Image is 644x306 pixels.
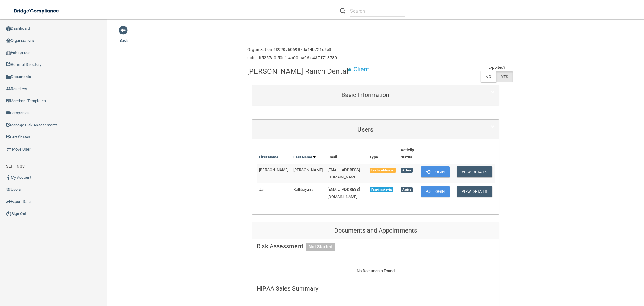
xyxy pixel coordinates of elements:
h5: HIPAA Sales Summary [257,285,495,292]
button: Login [421,166,450,177]
span: Not Started [306,243,335,251]
a: Last Name [293,154,316,161]
h5: Risk Assessment [257,243,495,249]
span: Kolliboyana [293,187,313,192]
span: Jai [259,187,264,192]
input: Search [350,5,405,17]
button: Login [421,186,450,197]
span: Practice Admin [370,187,393,192]
img: organization-icon.f8decf85.png [6,38,11,43]
span: [EMAIL_ADDRESS][DOMAIN_NAME] [328,168,360,179]
a: Basic Information [257,88,495,102]
label: SETTINGS [6,163,25,170]
th: Email [325,144,367,164]
span: [PERSON_NAME] [259,168,288,172]
span: Practice Member [370,168,396,173]
button: View Details [457,186,492,197]
h6: uuid: df5257a0-50d1-4a00-aa96-e43717187801 [247,56,339,60]
img: briefcase.64adab9b.png [6,146,12,152]
img: ic-search.3b580494.png [340,8,345,14]
span: [EMAIL_ADDRESS][DOMAIN_NAME] [328,187,360,199]
p: Client [354,64,370,75]
img: icon-export.b9366987.png [6,199,11,204]
div: Documents and Appointments [252,222,499,239]
img: ic_power_dark.7ecde6b1.png [6,211,11,216]
img: ic_user_dark.df1a06c3.png [6,175,11,180]
img: ic_dashboard_dark.d01f4a41.png [6,26,11,31]
button: View Details [457,166,492,177]
span: [PERSON_NAME] [293,168,323,172]
img: ic_reseller.de258add.png [6,86,11,91]
img: icon-documents.8dae5593.png [6,75,11,80]
a: First Name [259,154,278,161]
img: icon-users.e205127d.png [6,187,11,192]
a: Users [257,123,495,136]
a: Back [120,31,128,43]
td: Exported? [480,64,513,71]
label: NO [480,71,496,82]
span: Active [401,187,413,192]
th: Type [367,144,398,164]
h4: [PERSON_NAME] Ranch Dental [247,67,348,75]
img: bridge_compliance_login_screen.278c3ca4.svg [9,5,65,17]
h6: Organization 689207606987da64b721c5c3 [247,47,339,52]
div: No Documents Found [252,260,499,282]
th: Activity Status [398,144,418,164]
h5: Basic Information [257,92,474,98]
label: YES [496,71,513,82]
h5: Users [257,126,474,133]
span: Active [401,168,413,173]
img: enterprise.0d942306.png [6,51,11,55]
